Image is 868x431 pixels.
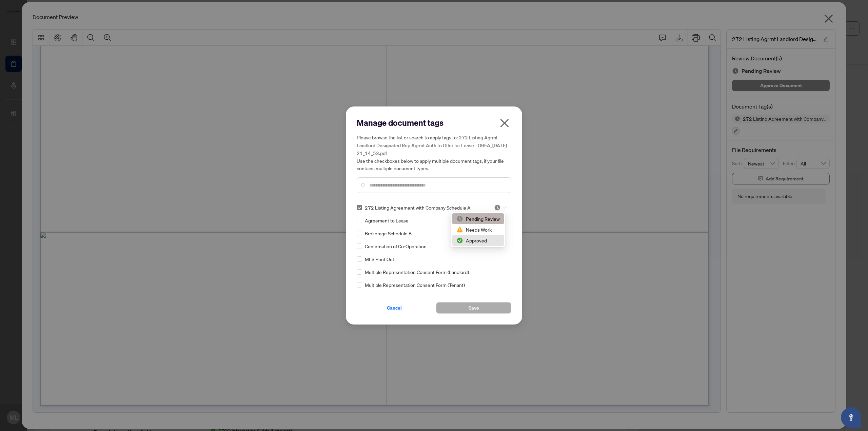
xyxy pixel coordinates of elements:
span: 272 Listing Agrmt Landlord Designated Rep Agrmt Auth to Offer for Lease - OREA_[DATE] 21_14_53.pdf [357,135,507,156]
span: Pending Review [494,204,507,211]
span: close [499,118,510,129]
img: status [456,237,463,244]
img: status [494,204,501,211]
span: MLS Print Out [365,255,394,263]
div: Needs Work [456,226,500,233]
div: Approved [452,235,504,246]
span: 272 Listing Agreement with Company Schedule A [365,204,471,211]
div: Needs Work [452,224,504,235]
div: Pending Review [456,215,500,222]
h5: Please browse the list or search to apply tags to: Use the checkboxes below to apply multiple doc... [357,134,511,172]
img: status [456,215,463,222]
span: Agreement to Lease [365,217,409,224]
span: Confirmation of Co-Operation [365,242,427,250]
h2: Manage document tags [357,117,511,128]
div: Approved [456,237,500,244]
img: status [456,226,463,233]
button: Save [436,302,511,314]
span: Cancel [387,302,402,313]
span: Multiple Representation Consent Form (Landlord) [365,268,469,276]
div: Pending Review [452,213,504,224]
button: Cancel [357,302,432,314]
span: Brokerage Schedule B [365,230,412,237]
button: Open asap [841,407,861,428]
span: Multiple Representation Consent Form (Tenant) [365,281,465,289]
